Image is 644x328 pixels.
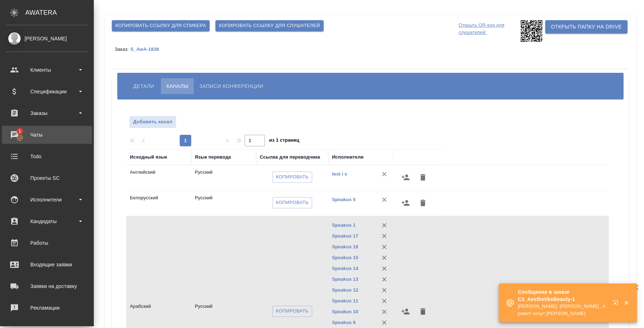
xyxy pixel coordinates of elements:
[332,222,356,228] a: Speakus 1
[126,191,191,216] td: Белорусский
[126,165,191,190] td: Английский
[115,46,130,52] p: Заказ:
[130,46,164,52] p: S_AwA-1839
[608,296,626,313] button: Открыть в новой вкладке
[129,116,176,128] button: Добавить канал
[2,299,92,317] a: Рекламации
[332,320,356,325] a: Speakus 9
[332,309,358,314] a: Speakus 10
[379,194,390,205] button: Удалить
[545,20,627,34] button: Открыть папку на Drive
[379,220,390,231] button: Удалить
[397,169,414,186] button: Назначить исполнителей
[379,285,390,296] button: Удалить
[272,306,312,317] button: Копировать
[332,298,358,303] a: Speakus 11
[2,256,92,274] a: Входящие заявки
[379,241,390,252] button: Удалить
[2,147,92,165] a: Todo
[126,299,191,324] td: Арабский
[130,46,164,52] a: S_AwA-1839
[518,288,608,303] p: Сообщения в заказе C3_AesthetiksBeauty-1
[332,233,358,239] a: Speakus 17
[5,259,88,270] div: Входящие заявки
[191,191,256,216] td: Русский
[332,276,358,282] a: Speakus 13
[2,126,92,144] a: 1Чаты
[130,154,167,161] div: Исходный язык
[332,266,358,271] a: Speakus 14
[215,20,324,31] button: Копировать ссылку для слушателей
[5,86,88,97] div: Спецификации
[5,281,88,292] div: Заявки на доставку
[166,82,188,90] span: Каналы
[276,199,309,207] span: Копировать
[5,194,88,205] div: Исполнители
[332,244,358,249] a: Speakus 16
[332,287,358,293] a: Speakus 12
[551,22,622,31] span: Открыть папку на Drive
[133,118,172,126] span: Добавить канал
[272,197,312,208] button: Копировать
[379,169,390,179] button: Удалить
[5,108,88,119] div: Заказы
[5,216,88,227] div: Кандидаты
[269,136,299,146] span: из 1 страниц
[115,22,206,30] span: Копировать ссылку для спикера
[2,277,92,295] a: Заявки на доставку
[5,151,88,162] div: Todo
[195,154,231,161] div: Язык перевода
[414,303,431,320] button: Удалить канал
[276,307,309,315] span: Копировать
[5,35,88,43] div: [PERSON_NAME]
[379,263,390,274] button: Удалить
[276,173,309,181] span: Копировать
[191,165,256,190] td: Русский
[379,252,390,263] button: Удалить
[2,169,92,187] a: Проекты SC
[397,303,414,320] button: Назначить исполнителей
[14,128,25,135] span: 1
[414,169,431,186] button: Удалить канал
[332,255,358,260] a: Speakus 15
[379,317,390,328] button: Удалить
[2,234,92,252] a: Работы
[5,173,88,183] div: Проекты SC
[379,231,390,241] button: Удалить
[272,172,312,183] button: Копировать
[5,129,88,140] div: Чаты
[25,5,94,20] div: AWATERA
[332,171,347,177] a: test i s
[518,303,608,317] p: [PERSON_NAME]: [PERSON_NAME] , привет! хочут [PERSON_NAME]
[332,197,356,202] a: Speakus 5
[379,306,390,317] button: Удалить
[379,296,390,306] button: Удалить
[112,20,210,31] button: Копировать ссылку для спикера
[260,154,320,161] div: Ссылка для переводчика
[332,154,364,161] div: Исполнители
[414,194,431,212] button: Удалить канал
[199,82,263,90] span: Записи конференции
[619,300,634,306] button: Закрыть
[5,65,88,75] div: Клиенты
[5,238,88,248] div: Работы
[459,20,519,42] p: Открыть QR-код для слушателей:
[191,299,256,324] td: Русский
[133,82,154,90] span: Детали
[397,194,414,212] button: Назначить исполнителей
[5,302,88,313] div: Рекламации
[219,22,320,30] span: Копировать ссылку для слушателей
[379,274,390,285] button: Удалить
